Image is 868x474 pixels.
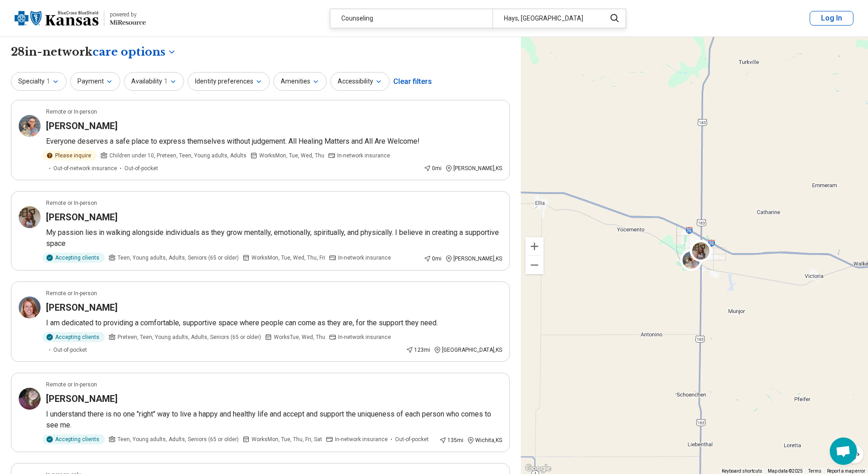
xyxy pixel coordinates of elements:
p: I understand there is no one "right" way to live a happy and healthy life and accept and support ... [46,409,502,431]
span: Works Mon, Tue, Wed, Thu, Fri [252,254,325,262]
div: Accepting clients [42,332,105,342]
span: Works Mon, Tue, Wed, Thu [259,151,324,160]
span: Out-of-pocket [395,435,429,443]
p: Remote or In-person [46,199,97,207]
span: Out-of-network insurance [53,164,117,172]
div: 135 mi [439,436,463,444]
span: In-network insurance [338,333,391,341]
div: Please inquire [42,151,97,161]
p: Remote or In-person [46,108,97,116]
button: Identity preferences [188,72,270,91]
button: Care options [92,44,176,60]
img: Blue Cross Blue Shield Kansas [15,7,98,29]
span: Out-of-pocket [124,164,158,172]
button: Availability1 [124,72,184,91]
div: [PERSON_NAME] , KS [445,164,502,172]
span: Teen, Young adults, Adults, Seniors (65 or older) [118,254,239,262]
h3: [PERSON_NAME] [46,120,118,132]
h1: 28 in-network [11,44,176,60]
div: Clear filters [393,71,432,93]
span: 1 [46,77,50,86]
span: In-network insurance [338,254,391,262]
div: Accepting clients [42,434,105,444]
div: Counseling [330,9,493,28]
button: Payment [70,72,120,91]
span: Works Mon, Tue, Thu, Fri, Sat [252,435,322,443]
h3: [PERSON_NAME] [46,301,118,314]
button: Zoom out [525,256,544,274]
div: Wichita , KS [467,436,502,444]
span: Preteen, Teen, Young adults, Adults, Seniors (65 or older) [118,333,261,341]
span: Teen, Young adults, Adults, Seniors (65 or older) [118,435,239,443]
div: 0 mi [424,255,442,263]
span: Out-of-pocket [53,346,87,354]
p: My passion lies in walking alongside individuals as they grow mentally, emotionally, spiritually,... [46,227,502,249]
button: Specialty1 [11,72,67,91]
div: 0 mi [424,164,442,172]
span: In-network insurance [337,151,390,160]
span: 1 [164,77,168,86]
h3: [PERSON_NAME] [46,211,118,224]
span: Children under 10, Preteen, Teen, Young adults, Adults [109,151,247,160]
a: Report a map error [827,469,865,474]
button: Log In [810,11,853,26]
p: Remote or In-person [46,289,97,297]
a: Terms (opens in new tab) [808,469,822,474]
div: [PERSON_NAME] , KS [445,255,502,263]
span: Map data ©2025 [768,469,803,474]
div: Accepting clients [42,253,105,263]
p: Remote or In-person [46,380,97,389]
div: powered by [110,10,146,19]
button: Accessibility [330,72,390,91]
h3: [PERSON_NAME] [46,392,118,405]
span: In-network insurance [335,435,388,443]
span: Works Tue, Wed, Thu [274,333,325,341]
div: Open chat [830,438,857,465]
div: [GEOGRAPHIC_DATA] , KS [434,346,502,354]
div: 123 mi [406,346,430,354]
p: Everyone deserves a safe place to express themselves without judgement. All Healing Matters and A... [46,136,502,147]
button: Zoom in [525,237,544,255]
a: Blue Cross Blue Shield Kansaspowered by [15,7,146,29]
span: care options [92,44,165,60]
button: Amenities [273,72,327,91]
div: Hays, [GEOGRAPHIC_DATA] [493,9,601,28]
p: I am dedicated to providing a comfortable, supportive space where people can come as they are, fo... [46,318,502,328]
